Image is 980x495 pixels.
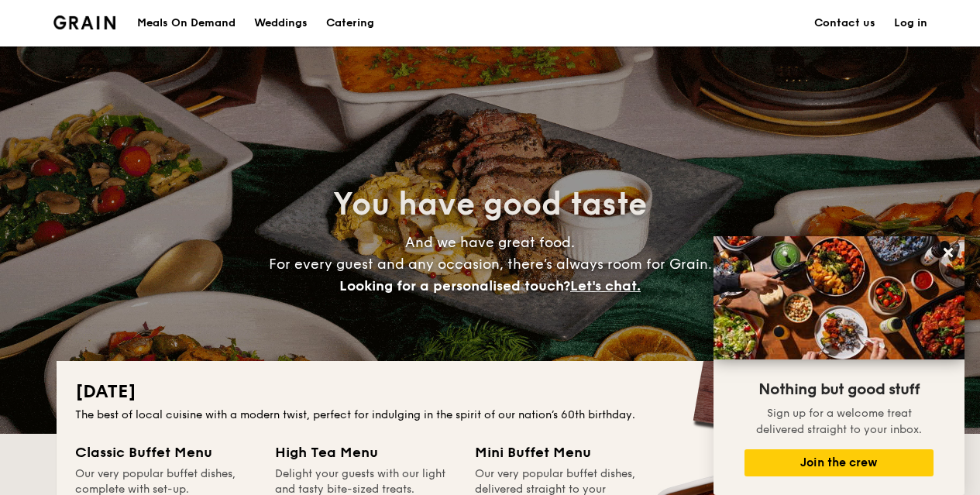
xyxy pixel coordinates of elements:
h2: [DATE] [75,380,906,404]
span: Looking for a personalised touch? [339,277,570,294]
div: The best of local cuisine with a modern twist, perfect for indulging in the spirit of our nation’... [75,407,906,423]
span: You have good taste [333,186,647,223]
a: Logotype [53,15,116,29]
div: Mini Buffet Menu [475,442,656,463]
span: Sign up for a welcome treat delivered straight to your inbox. [756,407,922,436]
button: Close [936,240,961,265]
span: And we have great food. For every guest and any occasion, there’s always room for Grain. [269,234,712,294]
img: Grain [53,15,116,29]
button: Join the crew [744,449,934,476]
span: Let's chat. [570,277,641,294]
span: Nothing but good stuff [758,380,920,399]
div: Classic Buffet Menu [75,442,256,463]
img: DSC07876-Edit02-Large.jpeg [714,236,965,359]
div: High Tea Menu [275,442,456,463]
